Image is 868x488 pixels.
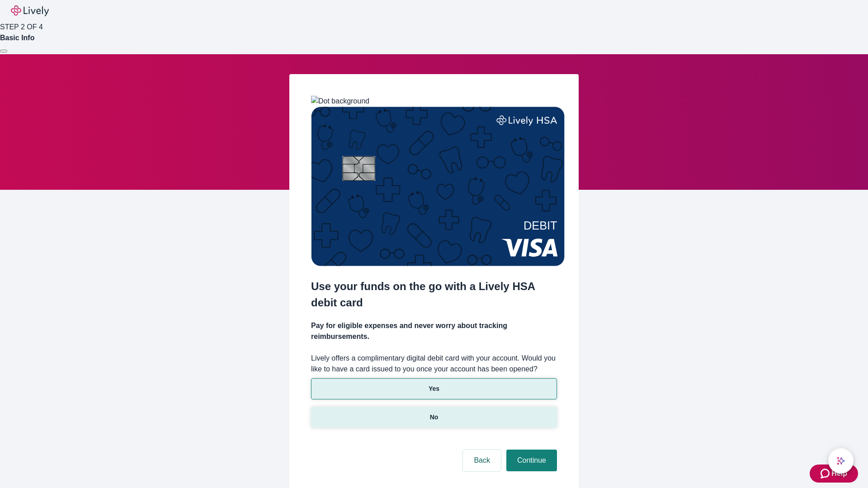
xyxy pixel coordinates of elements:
[463,450,501,471] button: Back
[311,107,565,266] img: Debit card
[311,353,557,375] label: Lively offers a complimentary digital debit card with your account. Would you like to have a card...
[311,320,557,342] h4: Pay for eligible expenses and never worry about tracking reimbursements.
[836,456,845,465] svg: Lively AI Assistant
[821,468,831,479] svg: Zendesk support icon
[311,96,369,107] img: Dot background
[11,5,49,16] img: Lively
[311,378,557,399] button: Yes
[429,384,439,394] p: Yes
[311,407,557,428] button: No
[828,448,854,474] button: chat
[506,450,557,471] button: Continue
[430,413,439,422] p: No
[810,465,858,483] button: Zendesk support iconHelp
[831,468,847,479] span: Help
[311,278,557,311] h2: Use your funds on the go with a Lively HSA debit card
